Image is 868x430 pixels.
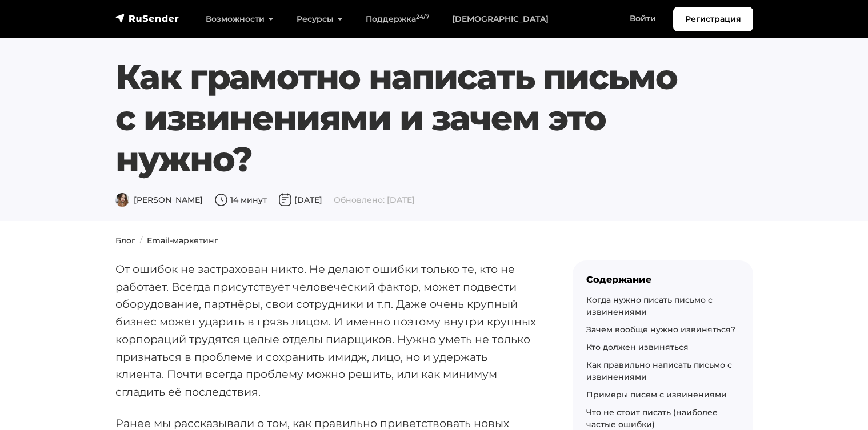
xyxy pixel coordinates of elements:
[135,235,218,247] li: Email-маркетинг
[586,407,718,429] a: Что не стоит писать (наиболее частые ошибки)
[115,260,536,401] p: От ошибок не застрахован никто. Не делают ошибки только те, кто не работает. Всегда присутствует ...
[441,7,560,31] a: [DEMOGRAPHIC_DATA]
[354,7,441,31] a: Поддержка24/7
[109,235,760,247] nav: breadcrumb
[586,295,713,317] a: Когда нужно писать письмо с извинениями
[278,195,322,205] span: [DATE]
[214,193,228,207] img: Время чтения
[194,7,285,31] a: Возможности
[115,57,699,180] h1: Как грамотно написать письмо с извинениями и зачем это нужно?
[278,193,292,207] img: Дата публикации
[115,195,203,205] span: [PERSON_NAME]
[618,7,667,30] a: Войти
[214,195,267,205] span: 14 минут
[115,235,135,246] a: Блог
[586,342,689,352] a: Кто должен извиняться
[416,13,429,21] sup: 24/7
[334,195,415,205] span: Обновлено: [DATE]
[115,13,179,24] img: RuSender
[285,7,354,31] a: Ресурсы
[586,360,732,382] a: Как правильно написать письмо с извинениями
[673,7,753,31] a: Регистрация
[586,274,739,285] div: Содержание
[586,324,735,335] a: Зачем вообще нужно извиняться?
[586,389,727,400] a: Примеры писем с извинениями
